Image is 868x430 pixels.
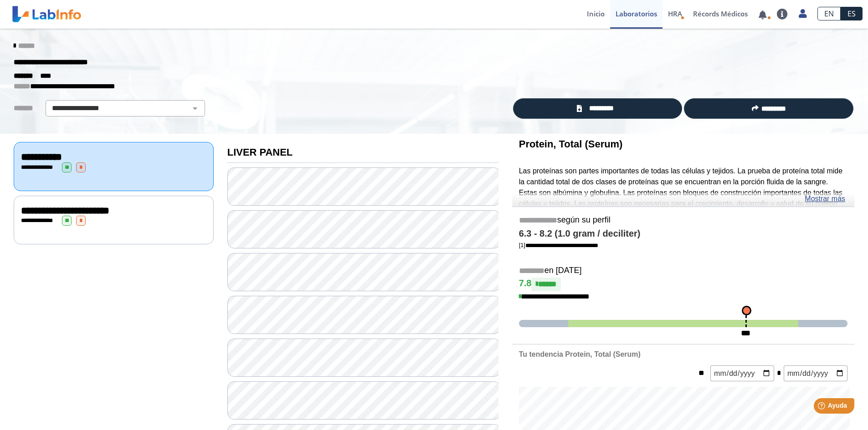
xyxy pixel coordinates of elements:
[668,9,682,18] span: HRA
[519,166,847,209] p: Las proteínas son partes importantes de todas las células y tejidos. La prueba de proteína total ...
[787,395,858,420] iframe: Help widget launcher
[519,215,847,226] h5: según su perfil
[784,365,847,381] input: mm/dd/yyyy
[841,7,863,20] a: ES
[519,266,847,276] h5: en [DATE]
[710,365,774,381] input: mm/dd/yyyy
[805,193,845,204] a: Mostrar más
[519,242,598,248] a: [1]
[519,278,847,291] h4: 7.8
[519,138,623,150] b: Protein, Total (Serum)
[519,228,847,239] h4: 6.3 - 8.2 (1.0 gram / deciliter)
[519,350,641,358] b: Tu tendencia Protein, Total (Serum)
[817,7,841,20] a: EN
[227,147,293,158] b: LIVER PANEL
